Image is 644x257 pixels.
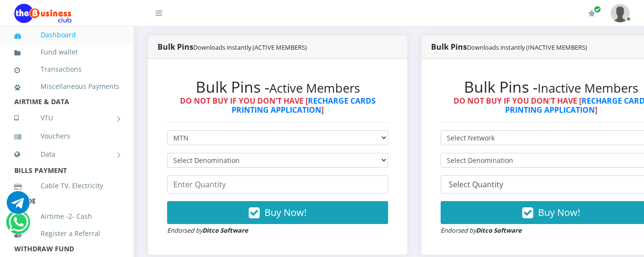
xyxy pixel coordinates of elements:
[467,43,587,52] small: Downloads instantly (INACTIVE MEMBERS)
[594,6,601,13] span: Renew/Upgrade Subscription
[611,4,630,22] img: User
[14,4,72,23] img: Logo
[14,125,119,147] a: Vouchers
[538,80,638,96] small: Inactive Members
[14,175,119,197] a: Cable TV, Electricity
[202,226,248,235] strong: Ditco Software
[14,24,119,46] a: Dashboard
[476,226,522,235] strong: Ditco Software
[180,96,376,115] strong: DO NOT BUY IF YOU DON'T HAVE [ ]
[9,218,28,234] a: Chat for support
[14,58,119,80] a: Transactions
[441,226,522,235] small: Endorsed by
[14,205,119,227] a: Airtime -2- Cash
[232,96,376,115] a: RECHARGE CARDS PRINTING APPLICATION
[167,78,388,96] h2: Bulk Pins -
[14,75,119,97] a: Miscellaneous Payments
[269,80,360,96] small: Active Members
[167,175,388,193] input: Enter Quantity
[14,223,119,245] a: Register a Referral
[14,41,119,63] a: Fund wallet
[167,201,388,224] button: Buy Now!
[167,226,248,235] small: Endorsed by
[158,42,307,52] strong: Bulk Pins
[14,106,119,130] a: VTU
[538,206,580,219] span: Buy Now!
[193,43,307,52] small: Downloads instantly (ACTIVE MEMBERS)
[588,10,595,17] i: Renew/Upgrade Subscription
[7,198,30,214] a: Chat for support
[431,42,587,52] strong: Bulk Pins
[264,206,306,219] span: Buy Now!
[14,142,119,166] a: Data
